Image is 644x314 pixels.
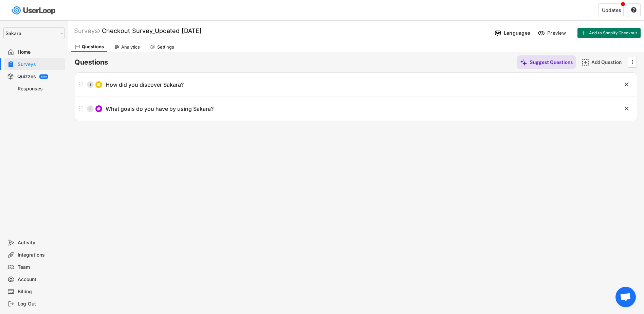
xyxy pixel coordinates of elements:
img: MagicMajor%20%28Purple%29.svg [520,59,527,66]
div: Questions [82,44,104,50]
div: Updates [602,8,621,13]
div: Surveys [18,61,62,68]
img: AddMajor.svg [582,59,589,66]
text:  [625,105,629,112]
div: Surveys [74,27,100,35]
div: Settings [157,44,174,50]
button:  [631,7,637,13]
div: Log Out [18,301,62,307]
div: Account [18,276,62,283]
div: Responses [18,86,62,92]
div: Languages [504,30,530,36]
div: Preview [547,30,568,36]
text:  [631,7,637,13]
text:  [625,81,629,88]
span: Add to Shopify Checkout [589,31,637,35]
button:  [623,81,630,88]
div: BETA [41,75,47,78]
div: Team [18,264,62,271]
div: What goals do you have by using Sakara? [106,105,214,112]
div: Integrations [18,252,62,258]
div: 1 [87,83,94,86]
button:  [623,105,630,112]
div: How did you discover Sakara? [106,81,184,88]
img: CircleTickMinorWhite.svg [97,83,101,87]
div: Billing [18,289,62,295]
div: Activity [18,240,62,246]
img: userloop-logo-01.svg [10,3,58,17]
div: Quizzes [17,73,36,80]
div: Add Question [591,59,625,65]
div: 2 [87,107,94,110]
button: Add to Shopify Checkout [577,28,641,38]
text:  [632,58,633,66]
font: Checkout Survey_Updated [DATE] [102,27,202,34]
h6: Questions [75,58,108,67]
div: Analytics [121,44,140,50]
img: Language%20Icon.svg [494,30,501,37]
div: Open chat [615,287,636,307]
div: Suggest Questions [530,59,573,65]
img: ConversationMinor.svg [97,107,101,111]
div: Home [18,49,62,55]
button:  [629,57,636,67]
